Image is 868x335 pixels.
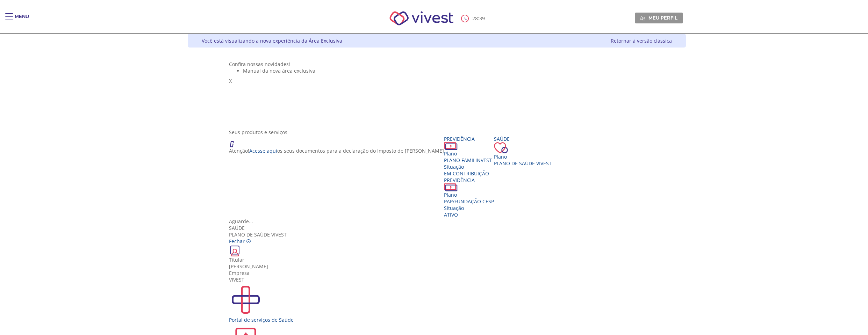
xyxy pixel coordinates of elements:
[229,129,644,136] div: Seus produtos e serviços
[479,15,485,22] span: 39
[494,136,552,167] a: Saúde PlanoPlano de Saúde VIVEST
[444,163,494,170] div: Situação
[444,198,494,205] span: PAP/FUNDAÇÃO CESP
[494,160,552,167] span: Plano de Saúde VIVEST
[243,67,315,74] span: Manual da nova área exclusiva
[382,3,461,33] img: Vivest
[444,150,494,157] div: Plano
[611,37,672,44] a: Retornar à versão clássica
[229,263,644,270] div: [PERSON_NAME]
[444,142,458,150] img: ico_dinheiro.png
[494,142,508,153] img: ico_coracao.png
[494,153,552,160] div: Plano
[229,147,444,154] p: Atenção! os seus documentos para a declaração do Imposto de [PERSON_NAME]
[648,15,677,21] span: Meu perfil
[15,13,29,27] div: Menu
[229,283,263,316] img: PortalSaude.svg
[444,205,494,211] div: Situação
[229,283,644,323] a: Portal de serviços de Saúde
[444,191,494,198] div: Plano
[444,177,494,183] div: Previdência
[229,218,644,225] div: Aguarde...
[229,270,644,276] div: Empresa
[640,16,645,21] img: Meu perfil
[229,316,644,323] div: Portal de serviços de Saúde
[229,78,232,84] span: X
[635,13,683,23] a: Meu perfil
[444,136,494,177] a: Previdência PlanoPLANO FAMILINVEST SituaçãoEM CONTRIBUIÇÃO
[229,225,644,238] div: Plano de Saúde VIVEST
[444,183,458,191] img: ico_dinheiro.png
[229,238,251,245] a: Fechar
[229,256,644,263] div: Titular
[472,15,478,22] span: 28
[444,177,494,218] a: Previdência PlanoPAP/FUNDAÇÃO CESP SituaçãoAtivo
[229,238,245,245] span: Fechar
[249,147,277,154] a: Acesse aqui
[229,61,644,122] section: <span lang="pt-BR" dir="ltr">Visualizador do Conteúdo da Web</span> 1
[229,225,644,231] div: Saúde
[229,245,241,256] img: ico_carteirinha.png
[494,136,552,142] div: Saúde
[461,15,486,22] div: :
[444,170,489,177] span: EM CONTRIBUIÇÃO
[229,276,644,283] div: VIVEST
[229,61,644,67] div: Confira nossas novidades!
[444,211,458,218] span: Ativo
[444,136,494,142] div: Previdência
[202,37,342,44] div: Você está visualizando a nova experiência da Área Exclusiva
[229,136,241,147] img: ico_atencao.png
[444,157,492,163] span: PLANO FAMILINVEST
